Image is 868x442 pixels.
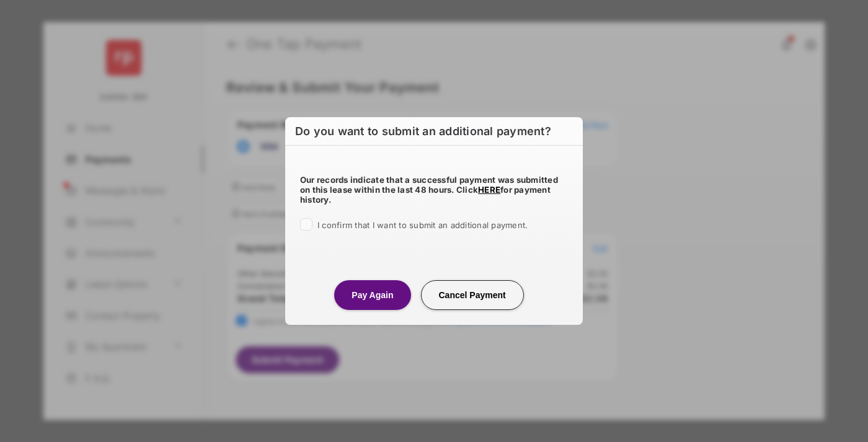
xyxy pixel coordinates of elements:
span: I confirm that I want to submit an additional payment. [317,220,528,230]
h6: Do you want to submit an additional payment? [285,117,583,146]
h5: Our records indicate that a successful payment was submitted on this lease within the last 48 hou... [300,175,568,205]
a: HERE [478,185,500,195]
button: Cancel Payment [421,280,524,310]
button: Pay Again [334,280,410,310]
